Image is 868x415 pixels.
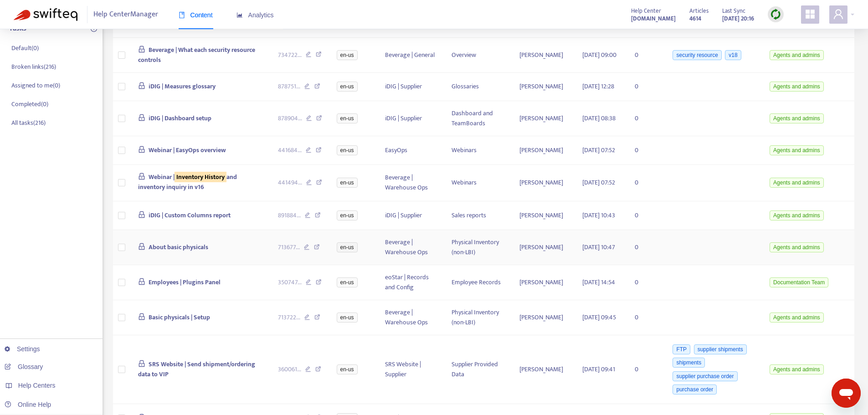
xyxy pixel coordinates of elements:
span: lock [138,278,145,285]
td: [PERSON_NAME] [512,335,575,404]
a: Online Help [5,401,51,408]
a: Glossary [5,363,43,370]
td: [PERSON_NAME] [512,73,575,102]
span: [DATE] 07:52 [582,145,615,155]
strong: [DOMAIN_NAME] [631,14,676,24]
p: Default ( 0 ) [11,43,39,53]
span: lock [138,82,145,89]
td: Beverage | Warehouse Ops [378,300,444,335]
p: Completed ( 0 ) [11,99,48,109]
img: sync.dc5367851b00ba804db3.png [770,9,781,20]
span: 878904 ... [278,113,302,123]
td: [PERSON_NAME] [512,165,575,202]
td: Supplier Provided Data [444,335,512,404]
td: 0 [627,300,664,335]
td: [PERSON_NAME] [512,38,575,73]
span: Agents and admins [770,364,824,374]
td: 0 [627,265,664,300]
strong: [DATE] 20:16 [722,14,754,24]
span: 734722 ... [278,50,302,60]
p: Assigned to me ( 0 ) [11,81,60,90]
span: 350747 ... [278,277,302,287]
td: [PERSON_NAME] [512,265,575,300]
span: book [179,12,185,18]
span: Agents and admins [770,145,824,155]
td: eoStar | Records and Config [378,265,444,300]
a: Settings [5,345,40,353]
span: 441684 ... [278,145,302,155]
span: en-us [337,113,358,123]
span: supplier purchase order [673,371,737,381]
span: [DATE] 10:43 [582,210,615,220]
span: Agents and admins [770,113,824,123]
span: Basic physicals | Setup [149,312,210,323]
span: [DATE] 09:45 [582,312,616,323]
span: [DATE] 09:00 [582,50,616,60]
span: lock [138,114,145,121]
span: Agents and admins [770,82,824,92]
span: SRS Website | Send shipment/ordering data to VIP [138,359,256,379]
img: Swifteq [14,8,77,21]
span: Agents and admins [770,242,824,252]
span: Content [179,11,213,19]
p: Tasks [9,23,26,34]
p: Broken links ( 216 ) [11,62,56,72]
td: 0 [627,165,664,202]
td: Beverage | Warehouse Ops [378,165,444,202]
td: Dashboard and TeamBoards [444,101,512,136]
span: en-us [337,145,358,155]
td: Employee Records [444,265,512,300]
p: All tasks ( 216 ) [11,118,46,128]
span: FTP [673,344,690,354]
span: [DATE] 09:41 [582,364,615,374]
span: Agents and admins [770,178,824,188]
td: iDIG | Supplier [378,101,444,136]
td: Beverage | Warehouse Ops [378,230,444,265]
span: Agents and admins [770,313,824,323]
span: appstore [805,9,816,20]
span: 713722 ... [278,313,300,323]
span: en-us [337,50,358,60]
iframe: Button to launch messaging window [832,379,861,408]
span: [DATE] 10:47 [582,242,615,252]
span: Agents and admins [770,210,824,220]
span: Webinar | and inventory inquiry in v16 [138,172,237,192]
td: [PERSON_NAME] [512,230,575,265]
span: lock [138,360,145,367]
span: en-us [337,82,358,92]
span: lock [138,243,145,250]
span: user [833,9,844,20]
td: Webinars [444,136,512,165]
td: iDIG | Supplier [378,201,444,230]
span: [DATE] 14:54 [582,277,615,287]
span: en-us [337,277,358,287]
span: [DATE] 08:38 [582,113,616,123]
span: security resource [673,50,721,60]
span: supplier shipments [694,344,747,354]
span: Articles [689,6,709,16]
span: 713677 ... [278,242,300,252]
td: Physical Inventory (non-LBI) [444,230,512,265]
strong: 4614 [689,14,701,24]
td: [PERSON_NAME] [512,201,575,230]
sqkw: Inventory History [175,172,226,182]
span: About basic physicals [149,242,208,252]
td: Glossaries [444,73,512,102]
span: iDIG | Dashboard setup [149,113,211,123]
span: en-us [337,178,358,188]
span: [DATE] 07:52 [582,177,615,188]
td: Overview [444,38,512,73]
span: lock [138,211,145,218]
td: Webinars [444,165,512,202]
span: Webinar | EasyOps overview [149,145,226,155]
td: [PERSON_NAME] [512,101,575,136]
span: lock [138,313,145,320]
span: Agents and admins [770,50,824,60]
span: Employees | Plugins Panel [149,277,221,287]
td: [PERSON_NAME] [512,136,575,165]
td: Sales reports [444,201,512,230]
span: Analytics [236,11,274,19]
span: en-us [337,210,358,220]
span: en-us [337,313,358,323]
span: 360061 ... [278,364,301,374]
